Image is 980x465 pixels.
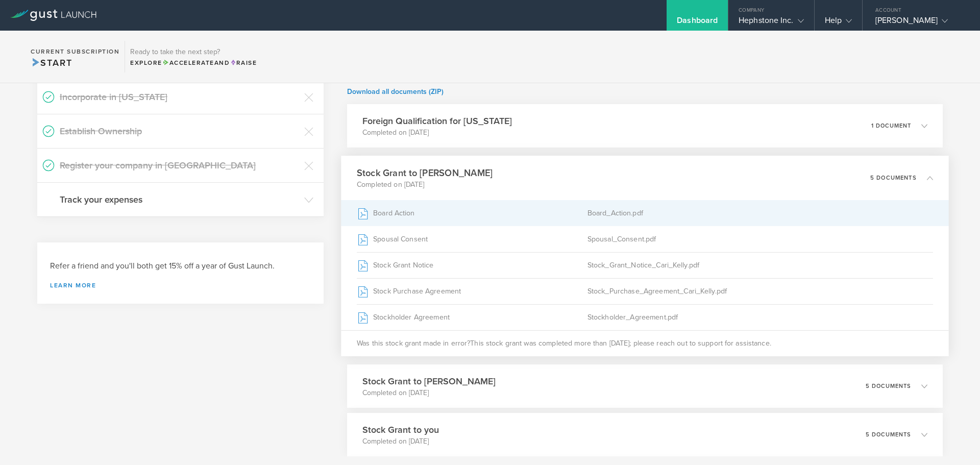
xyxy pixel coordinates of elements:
div: Spousal Consent [357,227,587,252]
h3: Stock Grant to you [362,423,439,436]
div: [PERSON_NAME] [875,15,962,31]
iframe: Chat Widget [929,416,980,465]
h3: Register your company in [GEOGRAPHIC_DATA] [60,159,299,172]
span: This stock grant was completed more than [DATE]; please reach out to support for assistance. [470,338,771,349]
span: Raise [230,59,257,66]
div: Board Action [357,201,587,226]
div: Explore [130,58,257,67]
div: Spousal_Consent.pdf [587,227,933,252]
a: Download all documents (ZIP) [347,87,444,96]
div: Stockholder_Agreement.pdf [587,305,933,330]
p: 5 documents [866,432,911,437]
div: Board_Action.pdf [587,201,933,226]
div: Stock_Purchase_Agreement_Cari_Kelly.pdf [587,279,933,304]
div: Stock_Grant_Notice_Cari_Kelly.pdf [587,253,933,278]
h3: Stock Grant to [PERSON_NAME] [362,375,496,388]
div: Stock Grant Notice [357,253,587,278]
div: Was this stock grant made in error? [341,330,949,356]
div: Ready to take the next step?ExploreAccelerateandRaise [125,41,262,72]
span: Accelerate [162,59,214,66]
p: Completed on [DATE] [362,388,496,398]
h2: Current Subscription [31,48,119,55]
h3: Foreign Qualification for [US_STATE] [362,114,512,128]
a: Learn more [50,282,311,288]
p: 1 document [871,123,911,129]
h3: Stock Grant to [PERSON_NAME] [357,166,493,180]
h3: Establish Ownership [60,125,299,138]
div: Stock Purchase Agreement [357,279,587,304]
span: Start [31,57,72,68]
div: Hephstone Inc. [739,15,803,31]
h3: Incorporate in [US_STATE] [60,90,299,104]
p: Completed on [DATE] [357,180,493,190]
div: Help [825,15,852,31]
p: 5 documents [866,383,911,389]
h3: Track your expenses [60,193,299,206]
div: Stockholder Agreement [357,305,587,330]
h3: Refer a friend and you'll both get 15% off a year of Gust Launch. [50,260,311,272]
p: Completed on [DATE] [362,436,439,447]
h3: Ready to take the next step? [130,48,257,56]
p: Completed on [DATE] [362,128,512,138]
span: and [162,59,230,66]
p: 5 documents [870,175,917,181]
div: Dashboard [677,15,718,31]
